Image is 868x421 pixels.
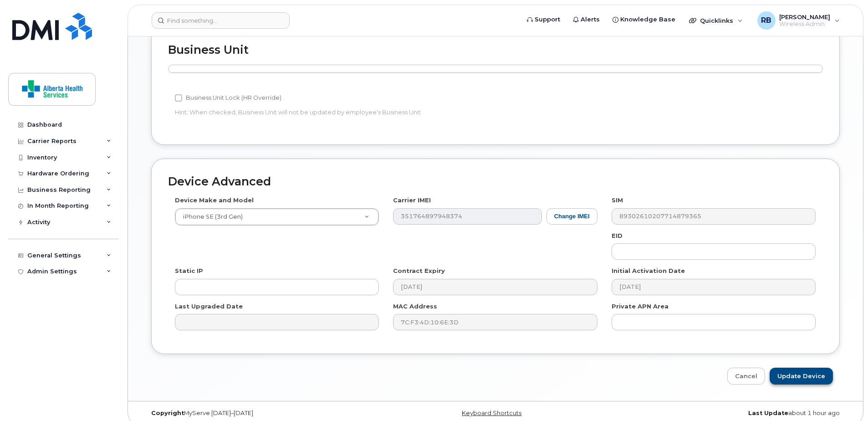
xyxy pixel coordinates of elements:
[613,410,847,417] div: about 1 hour ago
[168,44,823,56] h2: Business Unit
[462,410,521,416] a: Keyboard Shortcuts
[612,231,623,240] label: EID
[779,21,830,28] span: Wireless Admin
[581,15,600,24] span: Alerts
[779,13,830,21] span: [PERSON_NAME]
[152,12,290,29] input: Find something...
[535,15,560,24] span: Support
[761,15,771,26] span: RB
[612,302,669,311] label: Private APN Area
[612,196,623,205] label: SIM
[175,92,281,103] label: Business Unit Lock (HR Override)
[168,175,823,188] h2: Device Advanced
[175,94,182,102] input: Business Unit Lock (HR Override)
[612,267,685,275] label: Initial Activation Date
[393,196,431,205] label: Carrier IMEI
[683,11,749,30] div: Quicklinks
[175,108,597,117] p: Hint: When checked, Business Unit will not be updated by employee's Business Unit
[727,368,765,385] a: Cancel
[175,209,378,225] a: iPhone SE (3rd Gen)
[144,410,378,417] div: MyServe [DATE]–[DATE]
[567,10,606,29] a: Alerts
[521,10,567,29] a: Support
[393,267,445,275] label: Contract Expiry
[700,17,733,24] span: Quicklinks
[175,267,203,275] label: Static IP
[175,302,243,311] label: Last Upgraded Date
[546,208,597,225] button: Change IMEI
[178,213,243,221] span: iPhone SE (3rd Gen)
[770,368,833,385] input: Update Device
[606,10,682,29] a: Knowledge Base
[620,15,675,24] span: Knowledge Base
[175,196,254,205] label: Device Make and Model
[151,410,184,416] strong: Copyright
[393,302,437,311] label: MAC Address
[751,11,846,30] div: Ryan Ballesteros
[748,410,788,416] strong: Last Update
